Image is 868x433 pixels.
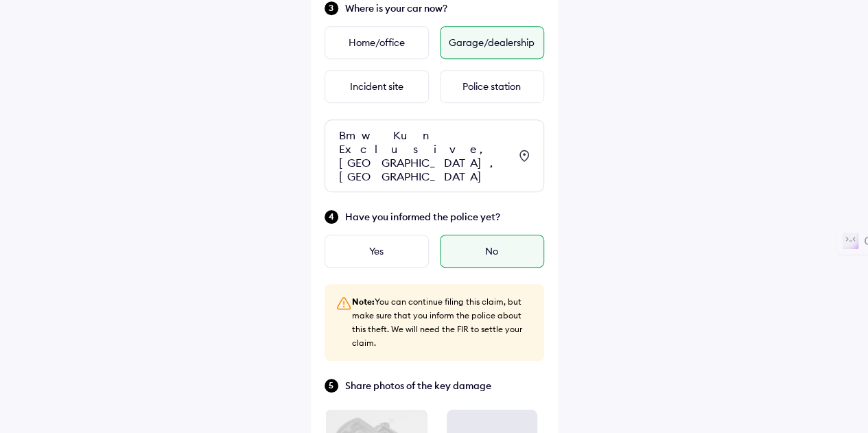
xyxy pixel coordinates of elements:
div: You can continue filing this claim, but make sure that you inform the police about this theft. We... [352,295,533,350]
span: Have you informed the police yet? [345,210,544,224]
img: warning [336,295,352,312]
span: Where is your car now? [345,1,544,15]
div: Incident site [325,70,429,103]
div: Garage/dealership [440,26,544,59]
div: Yes [325,235,429,268]
div: No [440,235,544,268]
div: Home/office [325,26,429,59]
span: Share photos of the key damage [345,379,544,393]
div: Police station [440,70,544,103]
div: Bmw Kun Exclusive, [GEOGRAPHIC_DATA], [GEOGRAPHIC_DATA] [339,128,509,183]
b: Note: [352,296,375,307]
